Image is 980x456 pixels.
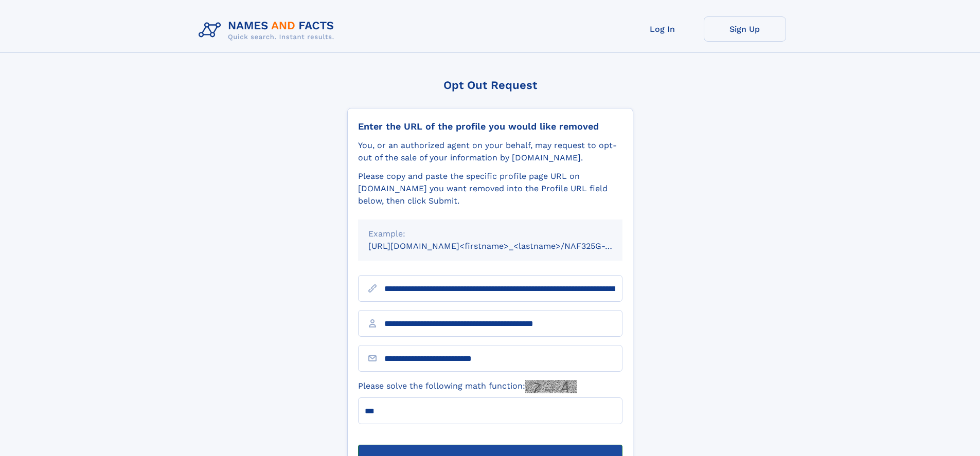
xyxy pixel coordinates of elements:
[621,16,704,42] a: Log In
[194,16,343,44] img: Logo Names and Facts
[358,170,622,207] div: Please copy and paste the specific profile page URL on [DOMAIN_NAME] you want removed into the Pr...
[358,139,622,164] div: You, or an authorized agent on your behalf, may request to opt-out of the sale of your informatio...
[347,79,633,92] div: Opt Out Request
[368,241,642,251] small: [URL][DOMAIN_NAME]<firstname>_<lastname>/NAF325G-xxxxxxxx
[704,16,786,42] a: Sign Up
[358,121,622,132] div: Enter the URL of the profile you would like removed
[368,228,612,240] div: Example:
[358,380,577,393] label: Please solve the following math function:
